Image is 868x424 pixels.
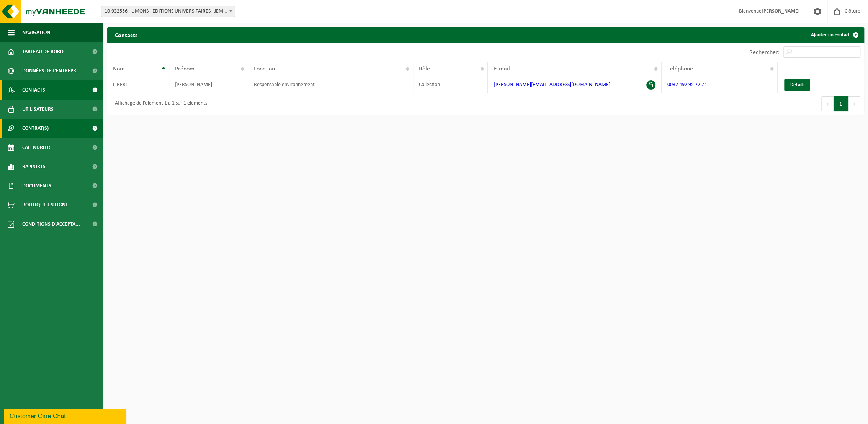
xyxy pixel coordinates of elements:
span: Boutique en ligne [22,195,68,214]
button: Previous [821,96,834,111]
span: Prénom [175,66,195,72]
td: Responsable environnement [248,76,413,93]
span: 10-932556 - UMONS - ÉDITIONS UNIVERSITAIRES - JEMAPPES [101,6,235,17]
span: Documents [22,176,51,195]
span: Fonction [254,66,275,72]
td: LIBERT [107,76,169,93]
iframe: chat widget [4,407,128,424]
td: Collection [413,76,488,93]
span: Calendrier [22,138,50,157]
a: [PERSON_NAME][EMAIL_ADDRESS][DOMAIN_NAME] [494,82,610,88]
a: Ajouter un contact [805,27,863,43]
h2: Contacts [107,27,145,42]
span: 10-932556 - UMONS - ÉDITIONS UNIVERSITAIRES - JEMAPPES [101,6,235,17]
a: 0032 492 95 77 74 [667,82,707,88]
span: E-mail [494,66,510,72]
span: Navigation [22,23,50,42]
span: Utilisateurs [22,100,54,119]
button: 1 [834,96,848,111]
span: Données de l'entrepr... [22,61,81,80]
span: Rapports [22,157,46,176]
span: Contacts [22,80,45,100]
div: Affichage de l'élément 1 à 1 sur 1 éléments [111,97,207,111]
span: Tableau de bord [22,42,64,61]
span: Nom [113,66,125,72]
span: Contrat(s) [22,119,49,138]
label: Rechercher: [749,49,780,56]
span: Conditions d'accepta... [22,214,80,234]
span: Téléphone [667,66,693,72]
button: Next [848,96,860,111]
span: Détails [790,82,804,87]
span: Rôle [419,66,430,72]
td: [PERSON_NAME] [169,76,248,93]
a: Détails [784,79,810,91]
strong: [PERSON_NAME] [762,8,800,14]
